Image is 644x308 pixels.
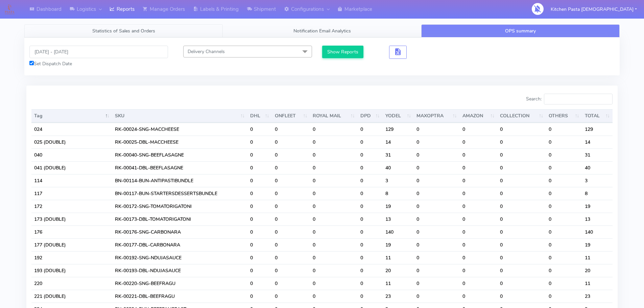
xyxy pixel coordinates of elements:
[546,148,582,161] td: 0
[460,109,498,123] th: AMAZON : activate to sort column ascending
[310,213,357,226] td: 0
[310,290,357,303] td: 0
[31,109,112,123] th: Tag: activate to sort column descending
[31,290,112,303] td: 221 (DOUBLE)
[460,148,498,161] td: 0
[546,187,582,200] td: 0
[272,213,310,226] td: 0
[31,238,112,251] td: 177 (DOUBLE)
[497,136,546,148] td: 0
[310,109,357,123] th: ROYAL MAIL : activate to sort column ascending
[272,123,310,136] td: 0
[112,251,247,264] td: RK-00192-SNG-NDUJASAUCE
[31,174,112,187] td: 114
[497,174,546,187] td: 0
[358,226,383,238] td: 0
[31,226,112,238] td: 176
[414,109,459,123] th: MAXOPTRA : activate to sort column ascending
[29,60,168,67] div: Set Dispatch Date
[582,200,613,213] td: 19
[582,251,613,264] td: 11
[188,48,225,55] span: Delivery Channels
[247,123,272,136] td: 0
[358,238,383,251] td: 0
[272,290,310,303] td: 0
[414,200,459,213] td: 0
[31,136,112,148] td: 025 (DOUBLE)
[272,187,310,200] td: 0
[247,161,272,174] td: 0
[31,213,112,226] td: 173 (DOUBLE)
[546,277,582,290] td: 0
[247,277,272,290] td: 0
[310,251,357,264] td: 0
[414,174,459,187] td: 0
[546,213,582,226] td: 0
[383,136,414,148] td: 14
[310,187,357,200] td: 0
[247,109,272,123] th: DHL : activate to sort column ascending
[582,109,613,123] th: TOTAL : activate to sort column ascending
[383,123,414,136] td: 129
[414,213,459,226] td: 0
[31,187,112,200] td: 117
[358,251,383,264] td: 0
[414,161,459,174] td: 0
[358,136,383,148] td: 0
[383,238,414,251] td: 19
[414,123,459,136] td: 0
[310,123,357,136] td: 0
[546,174,582,187] td: 0
[544,94,613,104] input: Search:
[460,251,498,264] td: 0
[112,187,247,200] td: BN-00117-BUN-STARTERSDESSERTSBUNDLE
[460,226,498,238] td: 0
[247,226,272,238] td: 0
[526,94,613,104] label: Search:
[358,161,383,174] td: 0
[546,238,582,251] td: 0
[272,174,310,187] td: 0
[31,148,112,161] td: 040
[31,264,112,277] td: 193 (DOUBLE)
[497,226,546,238] td: 0
[272,161,310,174] td: 0
[310,136,357,148] td: 0
[546,264,582,277] td: 0
[414,187,459,200] td: 0
[582,161,613,174] td: 40
[358,277,383,290] td: 0
[497,148,546,161] td: 0
[383,290,414,303] td: 23
[24,24,620,38] ul: Tabs
[546,161,582,174] td: 0
[310,161,357,174] td: 0
[247,264,272,277] td: 0
[247,200,272,213] td: 0
[112,200,247,213] td: RK-00172-SNG-TOMATORIGATONI
[31,200,112,213] td: 172
[497,277,546,290] td: 0
[383,174,414,187] td: 3
[112,264,247,277] td: RK-00193-DBL-NDUJASAUCE
[497,264,546,277] td: 0
[92,28,155,34] span: Statistics of Sales and Orders
[112,277,247,290] td: RK-00220-SNG-BEEFRAGU
[272,264,310,277] td: 0
[247,148,272,161] td: 0
[247,174,272,187] td: 0
[460,238,498,251] td: 0
[112,161,247,174] td: RK-00041-DBL-BEEFLASAGNE
[358,187,383,200] td: 0
[247,238,272,251] td: 0
[383,213,414,226] td: 13
[272,109,310,123] th: ONFLEET : activate to sort column ascending
[358,174,383,187] td: 0
[358,290,383,303] td: 0
[414,251,459,264] td: 0
[31,251,112,264] td: 192
[414,238,459,251] td: 0
[31,161,112,174] td: 041 (DOUBLE)
[112,123,247,136] td: RK-00024-SNG-MACCHEESE
[358,213,383,226] td: 0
